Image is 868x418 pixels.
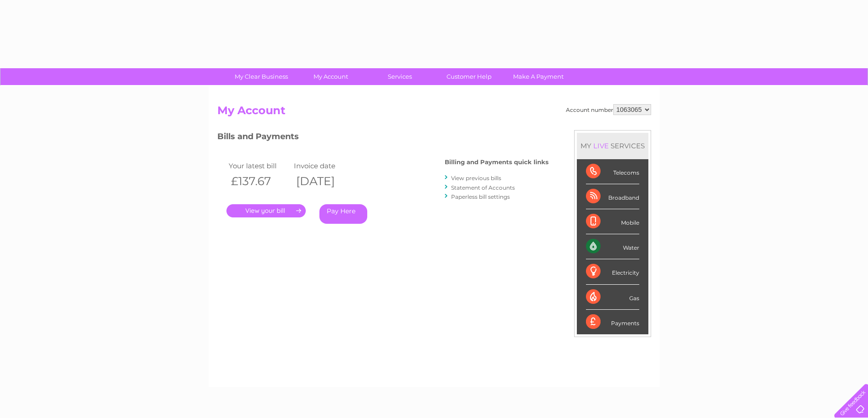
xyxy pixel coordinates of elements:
a: My Account [293,68,368,85]
a: Customer Help [431,68,507,85]
a: Make A Payment [501,68,576,85]
h4: Billing and Payments quick links [445,159,549,166]
a: Statement of Accounts [451,184,515,191]
a: View previous bills [451,175,501,181]
a: My Clear Business [224,68,299,85]
th: [DATE] [292,172,357,191]
div: Gas [586,285,639,310]
th: £137.67 [226,172,292,191]
a: Services [362,68,437,85]
a: Pay Here [319,204,367,224]
div: Telecoms [586,159,639,184]
div: Water [586,234,639,259]
div: Payments [586,310,639,334]
div: LIVE [591,141,611,150]
h3: Bills and Payments [217,130,549,146]
td: Your latest bill [226,160,292,172]
div: Mobile [586,209,639,234]
a: Paperless bill settings [451,193,510,200]
a: . [226,204,306,217]
h2: My Account [217,104,651,121]
div: Broadband [586,184,639,209]
div: MY SERVICES [577,133,648,159]
td: Invoice date [292,160,357,172]
div: Electricity [586,259,639,284]
div: Account number [566,104,651,115]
